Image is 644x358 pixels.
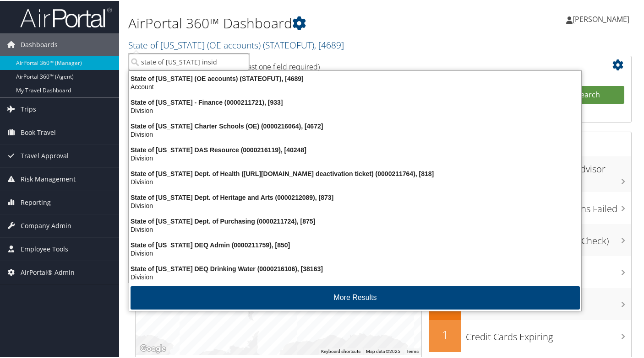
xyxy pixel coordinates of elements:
div: State of [US_STATE] DAS Resource (0000216119), [40248] [124,145,587,153]
span: Trips [21,97,36,120]
div: Division [124,177,587,185]
div: Division [124,106,587,114]
div: Division [124,201,587,209]
div: Division [124,129,587,138]
h1: AirPortal 360™ Dashboard [128,13,469,32]
button: More Results [131,285,580,309]
span: Dashboards [21,32,58,55]
img: airportal-logo.png [20,6,112,27]
img: Google [138,342,168,354]
div: Account [124,82,587,90]
a: Terms (opens in new tab) [406,348,419,353]
span: Reporting [21,190,51,213]
span: Map data ©2025 [366,348,400,353]
button: Search [551,85,624,103]
h2: Airtinerary Lookup [142,57,583,72]
a: Open this area in Google Maps (opens a new window) [138,342,168,354]
div: State of [US_STATE] Charter Schools (OE) (0000216064), [4672] [124,121,587,129]
a: 1Credit Cards Expiring [429,319,631,351]
span: ( STATEOFUT ) [263,38,314,50]
a: [PERSON_NAME] [566,5,639,32]
h3: Credit Cards Expiring [466,325,631,342]
div: State of [US_STATE] Dept. of Health ([URL][DOMAIN_NAME] deactivation ticket) (0000211764), [818] [124,169,587,177]
div: Division [124,248,587,256]
div: Division [124,272,587,280]
div: State of [US_STATE] Dept. of Heritage and Arts (0000212089), [873] [124,192,587,201]
div: State of [US_STATE] DEQ Drinking Water (0000216106), [38163] [124,264,587,272]
div: Division [124,153,587,161]
span: Travel Approval [21,144,69,166]
span: Book Travel [21,120,56,143]
div: State of [US_STATE] DEQ Admin (0000211759), [850] [124,240,587,248]
input: Search Accounts [129,53,249,69]
span: Employee Tools [21,237,68,260]
div: State of [US_STATE] - Finance (0000211721), [933] [124,97,587,106]
span: AirPortal® Admin [21,260,75,283]
div: Division [124,224,587,233]
span: [PERSON_NAME] [573,13,629,23]
button: Keyboard shortcuts [321,347,360,354]
span: Risk Management [21,167,76,190]
span: Company Admin [21,214,71,236]
span: (at least one field required) [232,61,320,71]
div: State of [US_STATE] (OE accounts) (STATEOFUT), [4689] [124,74,587,82]
span: , [ 4689 ] [314,38,344,50]
a: State of [US_STATE] (OE accounts) [128,38,344,50]
div: State of [US_STATE] Dept. of Purchasing (0000211724), [875] [124,216,587,224]
h2: 1 [429,326,461,342]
